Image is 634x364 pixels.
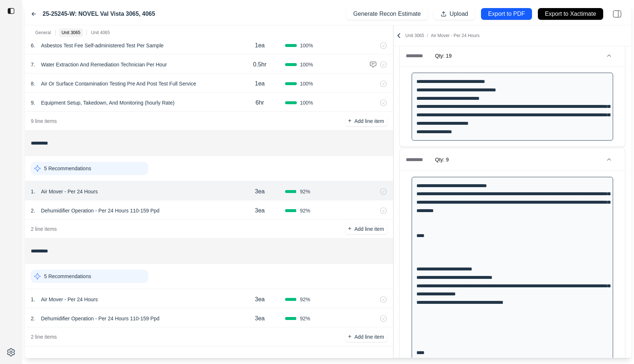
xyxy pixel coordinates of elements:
p: Air Or Surface Contamination Testing Pre And Post Test Full Service [38,79,199,89]
span: 92 % [300,296,310,303]
p: 9 . [31,99,35,106]
button: Generate Recon Estimate [346,8,428,20]
p: 6 . [31,42,35,49]
p: Dehumidifier Operation - Per 24 Hours 110-159 Ppd [38,205,163,216]
p: Equipment Setup, Takedown, And Monitoring (hourly Rate) [38,98,178,108]
img: toggle sidebar [7,7,15,15]
button: +Add line item [345,116,387,126]
p: 3ea [255,187,265,196]
span: 100 % [300,80,313,87]
p: 1 . [31,296,35,303]
p: 0.5hr [253,60,266,69]
p: + [348,117,351,125]
p: 5 Recommendations [44,165,91,172]
p: 9 line items [31,117,57,125]
span: Air Mover - Per 24 Hours [431,33,480,38]
p: Unit 3065 [405,33,480,39]
button: +Add line item [345,224,387,234]
img: right-panel.svg [609,6,625,22]
p: + [348,225,351,233]
p: Asbestos Test Fee Self-administered Test Per Sample [38,40,167,51]
p: Export to Xactimate [545,10,596,18]
button: Export to Xactimate [538,8,603,20]
button: Export to PDF [481,8,532,20]
span: 92 % [300,315,310,322]
p: 3ea [255,206,265,215]
span: 92 % [300,207,310,214]
p: Generate Recon Estimate [353,10,421,18]
p: Dehumidifier Operation - Per 24 Hours 110-159 Ppd [38,313,163,324]
span: Qty: 19 [435,53,452,59]
p: Add line item [354,117,384,125]
span: 100 % [300,61,313,68]
p: 1 . [31,188,35,195]
p: 2 line items [31,225,57,233]
button: +Add line item [345,332,387,342]
p: Upload [449,10,468,18]
p: 2 . [31,207,35,214]
span: Qty: 9 [435,157,449,163]
p: 6hr [256,98,264,107]
p: Add line item [354,333,384,341]
span: 100 % [300,99,313,106]
p: 3ea [255,314,265,323]
p: 7 . [31,61,35,68]
p: 8 . [31,80,35,87]
p: 5 Recommendations [44,273,91,280]
p: 3ea [255,295,265,304]
p: Unit 4065 [91,30,110,36]
span: 92 % [300,188,310,195]
p: Air Mover - Per 24 Hours [38,294,101,305]
p: 2 . [31,315,35,322]
p: 2 line items [31,333,57,341]
p: Export to PDF [488,10,525,18]
button: Upload [434,8,475,20]
p: + [348,332,351,341]
p: Air Mover - Per 24 Hours [38,186,101,197]
p: Unit 3065 [62,30,80,36]
span: 100 % [300,42,313,49]
p: General [35,30,51,36]
p: 1ea [255,79,265,88]
label: 25-25245-W: NOVEL Val Vista 3065, 4065 [43,10,155,18]
p: Add line item [354,225,384,233]
span: / [424,33,431,38]
img: comment [369,61,377,68]
p: Water Extraction And Remediation Technician Per Hour [38,59,170,70]
p: 1ea [255,41,265,50]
